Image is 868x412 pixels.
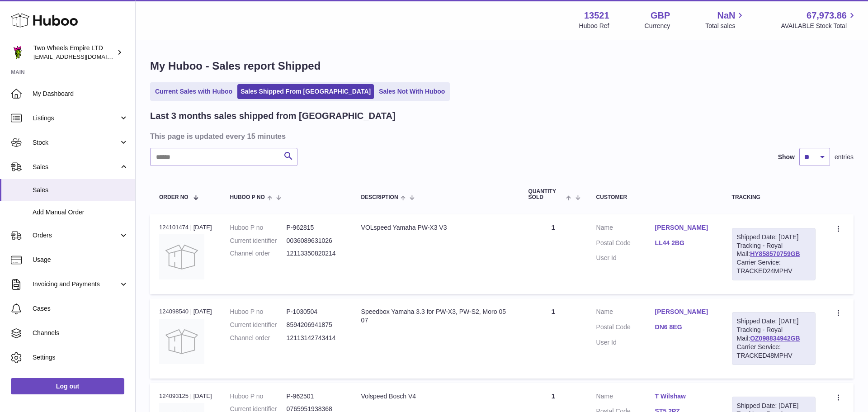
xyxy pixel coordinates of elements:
dt: User Id [596,254,655,262]
strong: 13521 [584,9,609,22]
dt: Postal Code [596,323,655,334]
a: OZ098834942GB [750,335,800,342]
span: Orders [33,231,119,240]
div: Volspeed Bosch V4 [361,392,510,401]
a: Sales Shipped From [GEOGRAPHIC_DATA] [237,84,374,99]
dt: Channel order [230,249,287,258]
a: Current Sales with Huboo [152,84,236,99]
a: T Wilshaw [655,392,714,401]
h3: This page is updated every 15 minutes [150,131,851,141]
span: Description [361,194,398,200]
dt: Postal Code [596,239,655,250]
span: Invoicing and Payments [33,280,119,289]
span: Sales [33,186,128,194]
div: Tracking - Royal Mail: [732,228,816,280]
img: no-photo.jpg [159,319,204,364]
span: Stock [33,138,119,147]
a: [PERSON_NAME] [655,308,714,316]
span: Settings [33,353,128,362]
dt: User Id [596,338,655,347]
dd: 12113142743414 [287,334,343,342]
dt: Huboo P no [230,392,287,401]
div: 124093125 | [DATE] [159,392,212,400]
span: Cases [33,304,128,313]
dd: P-1030504 [287,308,343,316]
h2: Last 3 months sales shipped from [GEOGRAPHIC_DATA] [150,110,396,122]
label: Show [778,153,795,161]
dt: Channel order [230,334,287,342]
span: Quantity Sold [528,189,564,200]
div: Customer [596,194,714,200]
dt: Huboo P no [230,308,287,316]
div: Speedbox Yamaha 3.3 for PW-X3, PW-S2, Moro 05 07 [361,308,510,325]
img: internalAdmin-13521@internal.huboo.com [11,46,24,59]
dd: P-962501 [287,392,343,401]
dt: Name [596,223,655,234]
dt: Name [596,308,655,318]
h1: My Huboo - Sales report Shipped [150,59,854,73]
span: Huboo P no [230,194,265,200]
dt: Current identifier [230,237,287,245]
span: Total sales [705,22,745,30]
div: Currency [645,22,670,30]
div: Tracking [732,194,816,200]
strong: GBP [651,9,670,22]
div: Shipped Date: [DATE] [737,402,811,410]
td: 1 [519,298,587,378]
div: 124098540 | [DATE] [159,308,212,316]
dt: Huboo P no [230,223,287,232]
img: no-photo.jpg [159,234,204,279]
span: NaN [717,9,735,22]
dd: 12113350820214 [287,249,343,258]
span: My Dashboard [33,90,128,98]
div: Carrier Service: TRACKED48MPHV [737,343,811,360]
dt: Current identifier [230,321,287,329]
div: 124101474 | [DATE] [159,223,212,232]
span: Add Manual Order [33,208,128,217]
div: Carrier Service: TRACKED24MPHV [737,258,811,275]
a: 67,973.86 AVAILABLE Stock Total [781,9,857,30]
div: Shipped Date: [DATE] [737,233,811,242]
div: Huboo Ref [579,22,609,30]
span: 67,973.86 [807,9,847,22]
a: [PERSON_NAME] [655,223,714,232]
span: Usage [33,256,128,264]
div: Tracking - Royal Mail: [732,312,816,365]
a: HY858570759GB [750,250,800,257]
a: DN6 8EG [655,323,714,331]
span: entries [835,153,854,161]
span: Sales [33,163,119,171]
span: Channels [33,329,128,337]
span: AVAILABLE Stock Total [781,22,857,30]
td: 1 [519,214,587,294]
dd: 8594206941875 [287,321,343,329]
dd: 0036089631026 [287,237,343,245]
div: VOLspeed Yamaha PW-X3 V3 [361,223,510,232]
div: Two Wheels Empire LTD [33,44,115,61]
a: Log out [11,378,124,394]
span: Order No [159,194,189,200]
div: Shipped Date: [DATE] [737,317,811,326]
dd: P-962815 [287,223,343,232]
dt: Name [596,392,655,403]
a: LL44 2BG [655,239,714,247]
span: Listings [33,114,119,123]
span: [EMAIL_ADDRESS][DOMAIN_NAME] [33,53,133,60]
a: NaN Total sales [705,9,745,30]
a: Sales Not With Huboo [376,84,448,99]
